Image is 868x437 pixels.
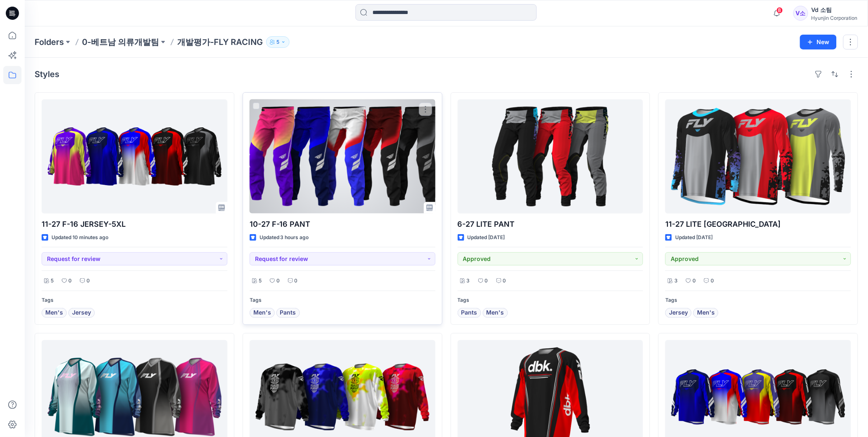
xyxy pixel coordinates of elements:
p: Tags [665,296,851,305]
p: 0 [711,277,714,285]
span: Men's [697,308,715,318]
p: 0 [503,277,506,285]
p: 3 [674,277,678,285]
div: Hyunjin Corporation [812,15,858,21]
p: Tags [458,296,643,305]
span: Pants [280,308,296,318]
p: Updated [DATE] [675,233,713,242]
p: 11-27 F-16 JERSEY-5XL [42,218,227,230]
a: Folders [35,36,64,48]
p: 0 [295,277,298,285]
span: Men's [487,308,504,318]
a: 0-베트남 의류개발팀 [82,36,159,48]
p: Tags [42,296,227,305]
p: 0 [485,277,488,285]
div: V소 [793,6,808,21]
span: 8 [777,7,783,14]
p: Updated [DATE] [468,233,505,242]
p: 11-27 LITE [GEOGRAPHIC_DATA] [665,218,851,230]
p: Updated 3 hours ago [260,233,309,242]
p: 0 [276,277,280,285]
p: 10-27 F-16 PANT [250,218,435,230]
p: 5 [276,38,279,47]
h4: Styles [35,69,59,79]
a: 10-27 F-16 PANT [250,99,435,214]
span: Jersey [72,308,91,318]
div: Vd 소팀 [812,5,858,15]
p: 5 [51,277,54,285]
p: 0 [68,277,72,285]
button: 5 [266,36,290,48]
p: 5 [259,277,262,285]
span: Men's [253,308,271,318]
a: 11-27 LITE JERSEY [665,99,851,214]
span: Pants [461,308,477,318]
button: New [800,35,837,49]
a: 11-27 F-16 JERSEY-5XL [42,99,227,214]
p: 0 [693,277,696,285]
p: 6-27 LITE PANT [458,218,643,230]
span: Jersey [669,308,688,318]
p: Updated 10 minutes ago [51,233,108,242]
p: Tags [250,296,435,305]
p: 3 [467,277,470,285]
p: 개발평가-FLY RACING [177,36,263,48]
a: 6-27 LITE PANT [458,99,643,214]
span: Men's [45,308,63,318]
p: 0 [87,277,90,285]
